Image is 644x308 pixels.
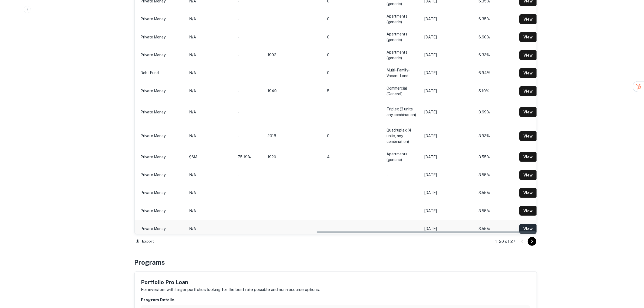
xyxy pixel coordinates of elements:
h5: Portfolio Pro Loan [141,278,320,286]
h6: Program Details [141,297,530,303]
p: 1–20 of 27 [496,238,516,245]
button: Go to next page [528,237,536,246]
h4: Programs [134,257,165,267]
iframe: Chat Widget [617,265,644,291]
button: Export [134,237,156,245]
p: For investors with larger portfolios looking for the best rate possible and non-recourse options. [141,286,320,293]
